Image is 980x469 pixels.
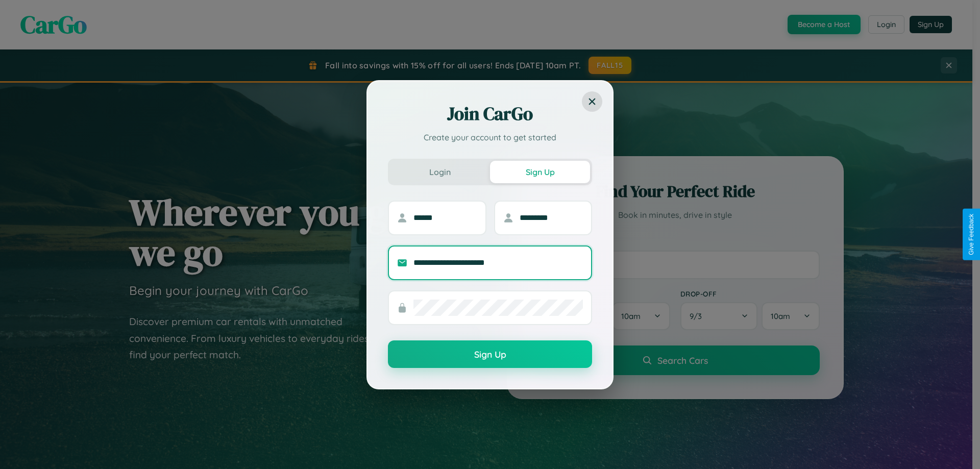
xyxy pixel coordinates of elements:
button: Sign Up [490,161,590,183]
h2: Join CarGo [388,102,592,126]
div: Give Feedback [968,214,975,255]
button: Sign Up [388,340,592,368]
button: Login [390,161,490,183]
p: Create your account to get started [388,131,592,143]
